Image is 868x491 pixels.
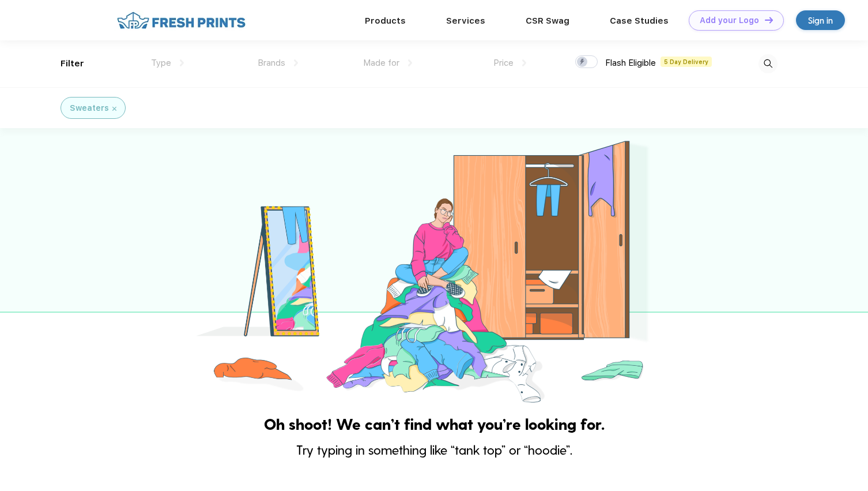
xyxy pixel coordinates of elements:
[112,107,116,111] img: filter_cancel.svg
[758,54,778,73] img: desktop_search.svg
[294,59,298,66] img: dropdown.png
[151,58,171,68] span: Type
[765,17,773,23] img: DT
[605,58,656,68] span: Flash Eligible
[408,59,412,66] img: dropdown.png
[522,59,526,66] img: dropdown.png
[61,57,84,70] div: Filter
[700,16,759,25] div: Add your Logo
[365,16,406,26] a: Products
[180,59,184,66] img: dropdown.png
[114,10,249,31] img: fo%20logo%202.webp
[70,102,109,114] div: Sweaters
[493,58,514,68] span: Price
[258,58,285,68] span: Brands
[661,57,712,67] span: 5 Day Delivery
[363,58,399,68] span: Made for
[796,10,845,30] a: Sign in
[808,14,833,27] div: Sign in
